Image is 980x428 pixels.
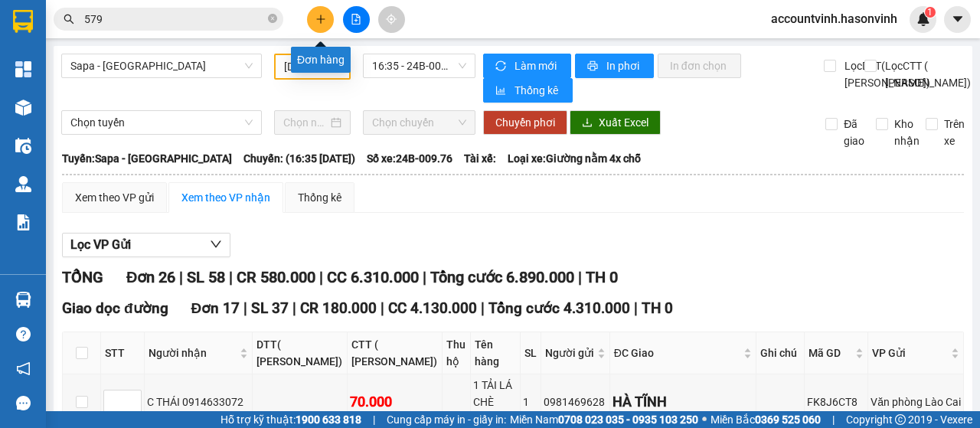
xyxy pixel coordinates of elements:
span: | [423,268,426,286]
span: Đã giao [838,116,871,149]
button: bar-chartThống kê [483,78,573,103]
img: solution-icon [15,214,31,230]
span: 16:35 - 24B-009.76 [372,54,465,77]
th: SL [521,332,541,374]
div: Thống kê [298,189,341,206]
span: copyright [895,414,906,425]
span: Miền Nam [510,411,698,428]
span: plus [315,14,326,25]
span: accountvinh.hasonvinh [759,9,910,28]
button: printerIn phơi [575,54,654,78]
span: down [210,238,222,250]
span: TỔNG [62,268,103,286]
span: question-circle [16,327,31,341]
button: Lọc VP Gửi [62,233,230,257]
div: 1 TẢI LÁ CHÈ KHÔ [473,377,518,427]
img: logo-vxr [13,10,33,33]
span: Đơn 26 [126,268,175,286]
span: Người gửi [545,345,594,361]
span: CR 580.000 [237,268,315,286]
span: TH 0 [642,299,673,317]
span: | [243,299,247,317]
div: 70.000 [350,391,439,413]
span: Trên xe [938,116,971,149]
span: | [229,268,233,286]
span: Loại xe: Giường nằm 4x chỗ [508,150,641,167]
button: aim [378,6,405,33]
button: caret-down [944,6,971,33]
span: Số xe: 24B-009.76 [367,150,452,167]
button: downloadXuất Excel [570,110,661,135]
span: SL 58 [187,268,225,286]
span: Chọn chuyến [372,111,465,134]
div: Văn phòng Lào Cai [871,394,961,410]
th: Thu hộ [443,332,471,374]
span: Chọn tuyến [70,111,253,134]
span: Lọc CTT ( [PERSON_NAME]) [879,57,973,91]
span: search [64,14,74,25]
span: | [634,299,638,317]
th: CTT ( [PERSON_NAME]) [348,332,443,374]
strong: 0369 525 060 [755,413,821,426]
button: file-add [343,6,370,33]
span: | [578,268,582,286]
span: download [582,117,593,129]
img: dashboard-icon [15,61,31,77]
span: Lọc DTT( [PERSON_NAME]) [838,57,933,91]
span: message [16,396,31,410]
span: Giao dọc đường [62,299,168,317]
div: 0981469628 [544,394,607,410]
div: Xem theo VP gửi [75,189,154,206]
span: Mã GD [808,345,852,361]
span: Tài xế: [464,150,496,167]
img: warehouse-icon [15,292,31,308]
span: | [292,299,296,317]
span: Miền Bắc [710,411,821,428]
span: Đơn 17 [191,299,240,317]
img: warehouse-icon [15,176,31,192]
img: warehouse-icon [15,100,31,116]
span: In phơi [606,57,642,74]
span: 1 [927,7,933,18]
span: Hỗ trợ kỹ thuật: [220,411,361,428]
span: CC 6.310.000 [327,268,419,286]
button: In đơn chọn [658,54,741,78]
input: Tìm tên, số ĐT hoặc mã đơn [84,11,265,28]
span: Xuất Excel [599,114,648,131]
div: FK8J6CT8 [807,394,865,410]
span: | [179,268,183,286]
span: ⚪️ [702,417,707,423]
div: 1 [523,394,538,410]
span: Kho nhận [888,116,926,149]
span: close-circle [268,14,277,23]
sup: 1 [925,7,936,18]
span: notification [16,361,31,376]
th: Ghi chú [756,332,805,374]
span: Thống kê [514,82,560,99]
button: plus [307,6,334,33]
span: printer [587,60,600,73]
span: sync [495,60,508,73]
span: Làm mới [514,57,559,74]
span: | [381,299,384,317]
div: C THÁI 0914633072 [147,394,250,410]
input: Chọn ngày [283,114,328,131]
div: Xem theo VP nhận [181,189,270,206]
span: Người nhận [149,345,237,361]
span: Chuyến: (16:35 [DATE]) [243,150,355,167]
span: aim [386,14,397,25]
th: Tên hàng [471,332,521,374]
button: syncLàm mới [483,54,571,78]
span: CC 4.130.000 [388,299,477,317]
span: | [373,411,375,428]
span: caret-down [951,12,965,26]
span: Tổng cước 4.310.000 [488,299,630,317]
span: bar-chart [495,85,508,97]
span: | [832,411,835,428]
span: Lọc VP Gửi [70,235,131,254]
span: TH 0 [586,268,618,286]
strong: 1900 633 818 [296,413,361,426]
span: SL 37 [251,299,289,317]
div: Đơn hàng [291,47,351,73]
span: | [319,268,323,286]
